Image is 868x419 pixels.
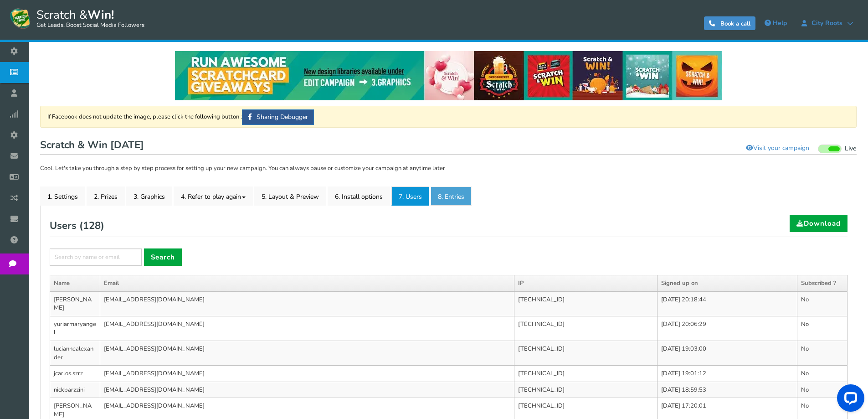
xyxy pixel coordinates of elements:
a: 4. Refer to play again [174,186,253,206]
a: 8. Entries [431,186,472,206]
img: Scratch and Win [9,7,32,30]
td: [DATE] 19:03:00 [657,341,797,366]
td: [PERSON_NAME] [50,291,100,316]
a: Scratch &Win! Get Leads, Boost Social Media Followers [9,7,144,30]
td: luciannealexander [50,341,100,366]
td: No [797,341,847,366]
span: Book a call [720,20,750,28]
td: jcarlos.szrz [50,366,100,382]
th: Signed up on [657,275,797,292]
iframe: LiveChat chat widget [830,381,868,419]
a: Help [760,16,791,31]
input: Search by name or email [50,248,142,266]
td: No [797,291,847,316]
a: Visit your campaign [740,140,815,156]
td: [TECHNICAL_ID] [514,382,657,398]
small: Get Leads, Boost Social Media Followers [36,22,144,29]
div: If Facebook does not update the image, please click the following button : [40,106,857,128]
td: [DATE] 19:01:12 [657,366,797,382]
td: No [797,366,847,382]
td: [DATE] 18:59:53 [657,382,797,398]
th: Subscribed ? [797,275,847,292]
h1: Scratch & Win [DATE] [40,137,857,155]
img: festival-poster-2020.webp [175,51,722,100]
td: [EMAIL_ADDRESS][DOMAIN_NAME] [100,382,514,398]
h2: Users ( ) [50,215,104,237]
a: Name [54,279,70,287]
td: [TECHNICAL_ID] [514,366,657,382]
td: No [797,316,847,341]
a: 3. Graphics [126,186,172,206]
p: Cool. Let's take you through a step by step process for setting up your new campaign. You can alw... [40,164,857,173]
td: [TECHNICAL_ID] [514,291,657,316]
th: Email [100,275,514,292]
td: [DATE] 20:06:29 [657,316,797,341]
a: Search [144,248,182,266]
th: IP [514,275,657,292]
a: Sharing Debugger [242,109,314,125]
td: [DATE] 20:18:44 [657,291,797,316]
td: [EMAIL_ADDRESS][DOMAIN_NAME] [100,341,514,366]
td: [TECHNICAL_ID] [514,341,657,366]
a: 5. Layout & Preview [254,186,326,206]
td: nickbarzzini [50,382,100,398]
span: Live [845,145,857,153]
span: Help [773,19,787,27]
td: [TECHNICAL_ID] [514,316,657,341]
span: City Roots [807,20,847,27]
a: 1. Settings [40,186,85,206]
a: Download [790,215,847,232]
a: 2. Prizes [87,186,125,206]
td: [EMAIL_ADDRESS][DOMAIN_NAME] [100,291,514,316]
td: yuriarmaryangel [50,316,100,341]
a: Book a call [704,16,755,30]
a: 6. Install options [328,186,390,206]
span: Scratch & [32,7,144,30]
a: 7. Users [391,186,429,206]
strong: Win! [87,7,114,23]
span: 128 [83,219,101,233]
td: [EMAIL_ADDRESS][DOMAIN_NAME] [100,366,514,382]
td: No [797,382,847,398]
td: [EMAIL_ADDRESS][DOMAIN_NAME] [100,316,514,341]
